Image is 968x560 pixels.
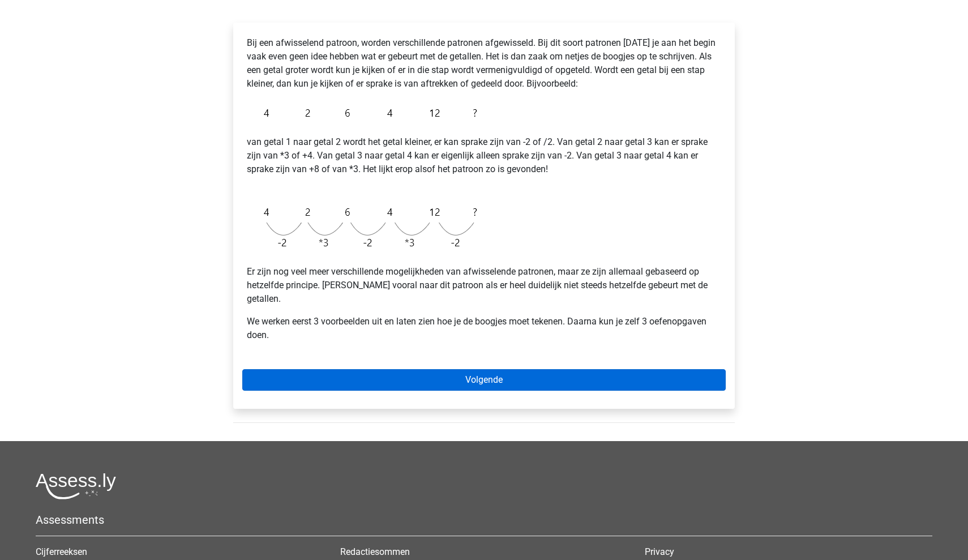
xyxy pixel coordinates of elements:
p: Er zijn nog veel meer verschillende mogelijkheden van afwisselende patronen, maar ze zijn allemaa... [247,265,721,306]
a: Redactiesommen [340,546,410,557]
p: van getal 1 naar getal 2 wordt het getal kleiner, er kan sprake zijn van -2 of /2. Van getal 2 na... [247,135,721,190]
a: Cijferreeksen [36,546,87,557]
img: Alternating_Example_intro_1.png [247,100,483,126]
img: Alternating_Example_intro_2.png [247,199,483,256]
img: Assessly logo [36,473,116,499]
p: We werken eerst 3 voorbeelden uit en laten zien hoe je de boogjes moet tekenen. Daarna kun je zel... [247,315,721,342]
h5: Assessments [36,513,932,527]
p: Bij een afwisselend patroon, worden verschillende patronen afgewisseld. Bij dit soort patronen [D... [247,36,721,91]
a: Privacy [645,546,674,557]
a: Volgende [242,369,726,391]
